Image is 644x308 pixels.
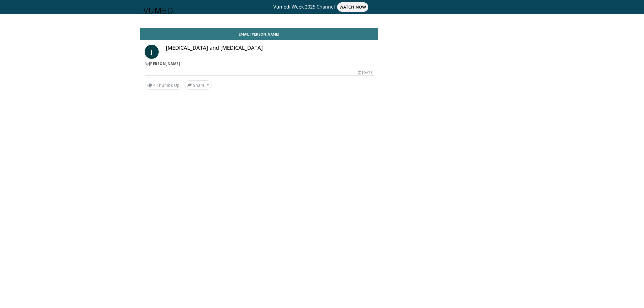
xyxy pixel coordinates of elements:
[166,45,374,51] h4: [MEDICAL_DATA] and [MEDICAL_DATA]
[149,61,180,66] a: [PERSON_NAME]
[358,70,374,75] div: [DATE]
[153,82,155,88] span: 4
[145,61,374,66] div: By
[145,81,182,90] a: 4 Thumbs Up
[140,28,379,40] a: Email [PERSON_NAME]
[185,80,212,90] button: Share
[145,45,159,59] a: J
[143,8,175,14] img: VuMedi Logo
